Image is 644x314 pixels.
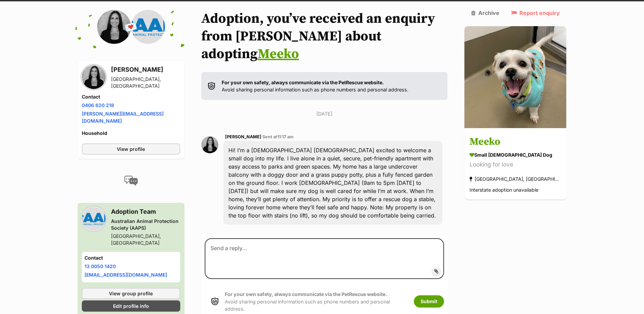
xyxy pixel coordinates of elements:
div: [GEOGRAPHIC_DATA], [GEOGRAPHIC_DATA] [470,175,561,184]
a: View group profile [82,288,180,299]
a: Edit profile info [82,300,180,312]
a: 13 0050 1420 [85,263,116,269]
div: [GEOGRAPHIC_DATA], [GEOGRAPHIC_DATA] [111,233,180,246]
span: Sent at [262,134,294,139]
div: Looking for love [470,160,561,170]
img: Rebecca Lindley profile pic [82,65,106,89]
a: Meeko small [DEMOGRAPHIC_DATA] Dog Looking for love [GEOGRAPHIC_DATA], [GEOGRAPHIC_DATA] Intersta... [464,129,566,200]
img: conversation-icon-4a6f8262b818ee0b60e3300018af0b2d0b884aa5de6e9bcb8d3d4eeb1a70a7c4.svg [124,176,138,186]
strong: For your own safety, always communicate via the PetRescue website. [225,291,387,297]
h1: Adoption, you’ve received an enquiry from [PERSON_NAME] about adopting [201,10,448,63]
a: Report enquiry [511,10,560,16]
span: 11:17 am [277,134,294,139]
div: Hi! I’m a [DEMOGRAPHIC_DATA] [DEMOGRAPHIC_DATA] excited to welcome a small dog into my life. I li... [223,141,443,225]
span: View profile [117,145,145,153]
h4: Household [82,130,180,137]
div: [GEOGRAPHIC_DATA], [GEOGRAPHIC_DATA] [111,76,180,89]
h3: Meeko [470,135,561,150]
span: Interstate adoption unavailable [470,187,538,193]
h3: Adoption Team [111,207,180,216]
p: Avoid sharing personal information such as phone numbers and personal address. [222,79,408,93]
a: View profile [82,143,180,155]
div: small [DEMOGRAPHIC_DATA] Dog [470,152,561,159]
span: View group profile [109,290,153,297]
a: Archive [471,10,499,16]
span: Edit profile info [113,302,149,310]
img: Rebecca Lindley profile pic [201,136,218,153]
strong: For your own safety, always communicate via the PetRescue website. [222,80,384,85]
p: [DATE] [201,110,448,117]
span: [PERSON_NAME] [225,134,261,139]
a: Meeko [258,46,299,63]
img: Rebecca Lindley profile pic [97,10,131,44]
button: Submit [414,295,444,308]
div: Australian Animal Protection Society (AAPS) [111,218,180,231]
p: Avoid sharing personal information such as phone numbers and personal address. [225,291,407,312]
h4: Contact [85,255,178,261]
img: Australian Animal Protection Society (AAPS) profile pic [82,207,106,231]
h4: Contact [82,93,180,100]
h3: [PERSON_NAME] [111,65,180,74]
span: 💌 [123,20,139,34]
a: [PERSON_NAME][EMAIL_ADDRESS][DOMAIN_NAME] [82,111,164,124]
img: Meeko [464,26,566,128]
img: Australian Animal Protection Society (AAPS) profile pic [131,10,165,44]
a: [EMAIL_ADDRESS][DOMAIN_NAME] [85,272,167,278]
a: 0406 620 218 [82,102,114,108]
